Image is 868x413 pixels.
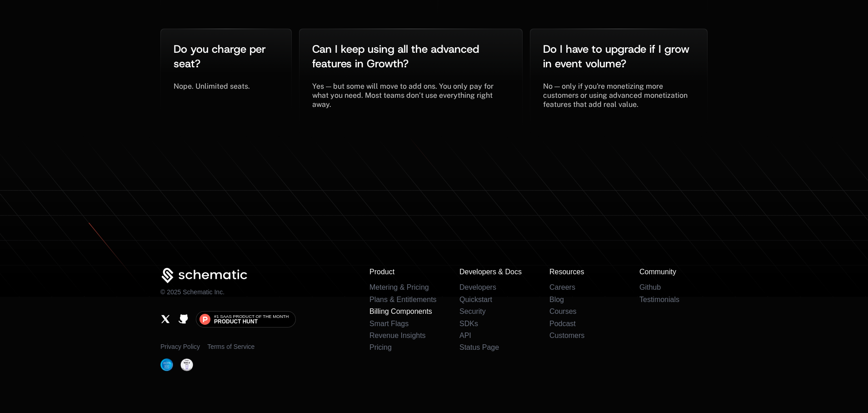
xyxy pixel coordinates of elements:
a: Github [639,283,661,291]
span: No — only if you're monetizing more customers or using advanced monetization features that add re... [543,82,689,109]
h3: Product [369,268,438,276]
span: #1 SaaS Product of the Month [214,314,289,319]
p: © 2025 Schematic Inc. [160,287,224,297]
a: #1 SaaS Product of the MonthProduct Hunt [196,311,296,327]
a: Podcast [549,320,576,327]
h3: Resources [549,268,618,276]
a: Terms of Service [207,342,254,351]
a: Billing Components [369,307,432,315]
a: Smart Flags [369,320,409,327]
h3: Community [639,268,708,276]
a: X [160,314,171,324]
span: Yes — but some will move to add ons. You only pay for what you need. Most teams don’t use everyth... [312,82,495,109]
a: Privacy Policy [160,342,200,351]
span: Can I keep using all the advanced features in Growth? [312,42,482,71]
img: AICPA [160,358,173,371]
span: Nope. Unlimited seats. [174,82,250,91]
a: Revenue Insights [369,332,426,339]
img: SOC II [180,358,193,371]
a: Pricing [369,343,392,351]
a: Github [178,314,189,324]
a: Testimonials [639,296,679,303]
a: Security [459,307,486,315]
a: Plans & Entitlements [369,296,437,303]
span: Product Hunt [214,319,258,324]
a: Status Page [459,343,499,351]
span: Do I have to upgrade if I grow in event volume? [543,42,693,71]
a: Courses [549,307,577,315]
a: Metering & Pricing [369,283,429,291]
a: Careers [549,283,575,291]
h3: Developers & Docs [459,268,528,276]
a: SDKs [459,320,478,327]
a: API [459,332,471,339]
a: Quickstart [459,296,492,303]
span: Do you charge per seat? [174,42,269,71]
a: Customers [549,332,584,339]
a: Blog [549,296,564,303]
a: Developers [459,283,496,291]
